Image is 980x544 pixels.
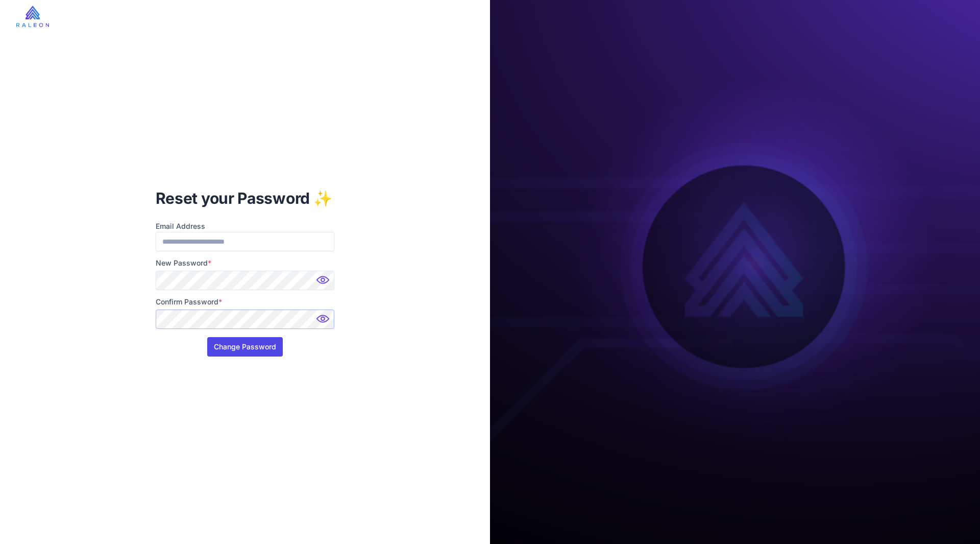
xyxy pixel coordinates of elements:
label: Confirm Password [156,296,335,308]
img: Password hidden [314,312,334,332]
label: New Password [156,257,335,269]
img: Password hidden [314,273,334,293]
button: Change Password [207,337,283,357]
img: raleon-logo-whitebg.9aac0268.jpg [16,6,49,27]
label: Email Address [156,221,335,232]
h1: Reset your Password ✨ [156,188,335,208]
